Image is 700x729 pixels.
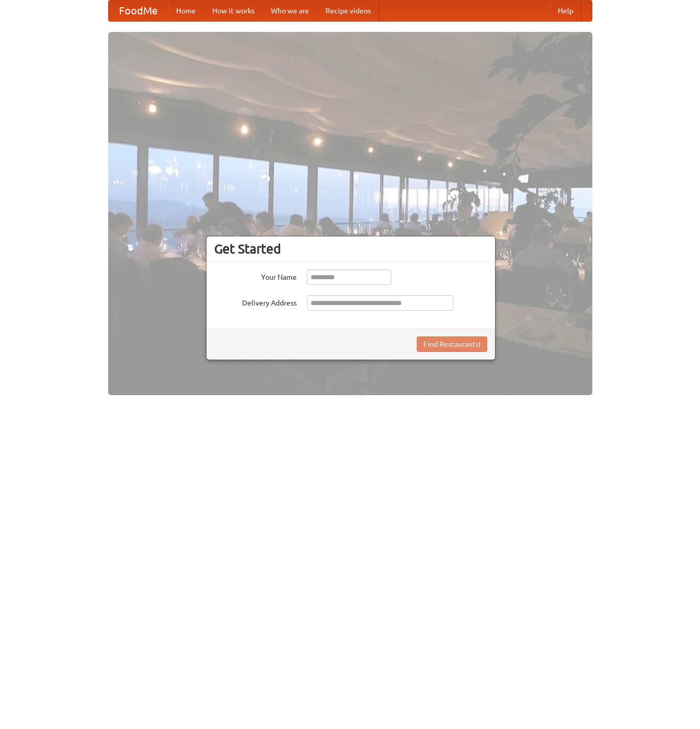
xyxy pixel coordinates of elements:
[417,336,487,352] button: Find Restaurants!
[550,1,582,21] a: Help
[214,295,297,308] label: Delivery Address
[214,241,487,257] h3: Get Started
[214,269,297,282] label: Your Name
[317,1,379,21] a: Recipe videos
[168,1,204,21] a: Home
[204,1,263,21] a: How it works
[263,1,317,21] a: Who we are
[109,1,168,21] a: FoodMe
